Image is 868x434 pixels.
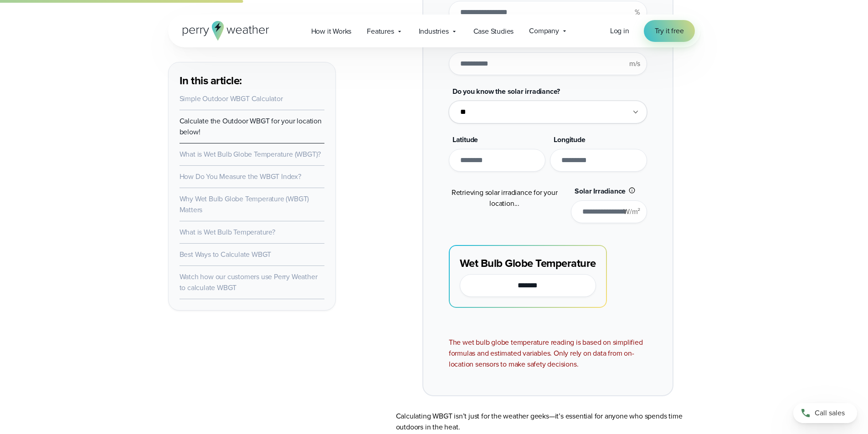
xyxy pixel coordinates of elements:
a: Why Wet Bulb Globe Temperature (WBGT) Matters [180,194,309,215]
span: Do you know the solar irradiance? [452,86,560,97]
a: Call sales [793,403,857,423]
a: How Do You Measure the WBGT Index? [180,171,301,182]
p: Calculating WBGT isn’t just for the weather geeks—it’s essential for anyone who spends time outdo... [396,411,700,433]
h3: In this article: [180,73,324,88]
span: Call sales [815,408,845,419]
span: Retrieving solar irradiance for your location... [452,187,558,209]
span: Company [529,26,559,36]
a: Watch how our customers use Perry Weather to calculate WBGT [180,271,318,293]
span: Industries [419,26,449,37]
a: What is Wet Bulb Globe Temperature (WBGT)? [180,149,321,159]
a: Case Studies [466,22,522,41]
a: Try it free [644,20,695,42]
a: Calculate the Outdoor WBGT for your location below! [180,116,322,137]
a: How it Works [303,22,360,41]
a: Best Ways to Calculate WBGT [180,249,272,260]
span: Case Studies [473,26,514,37]
span: Try it free [655,26,684,36]
span: Longitude [554,134,585,145]
span: Latitude [452,134,478,145]
span: How it Works [311,26,352,37]
span: Features [367,26,394,37]
a: Log in [610,26,629,36]
a: Simple Outdoor WBGT Calculator [180,93,283,104]
span: Solar Irradiance [575,186,626,196]
a: What is Wet Bulb Temperature? [180,227,275,237]
div: The wet bulb globe temperature reading is based on simplified formulas and estimated variables. O... [449,337,647,370]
